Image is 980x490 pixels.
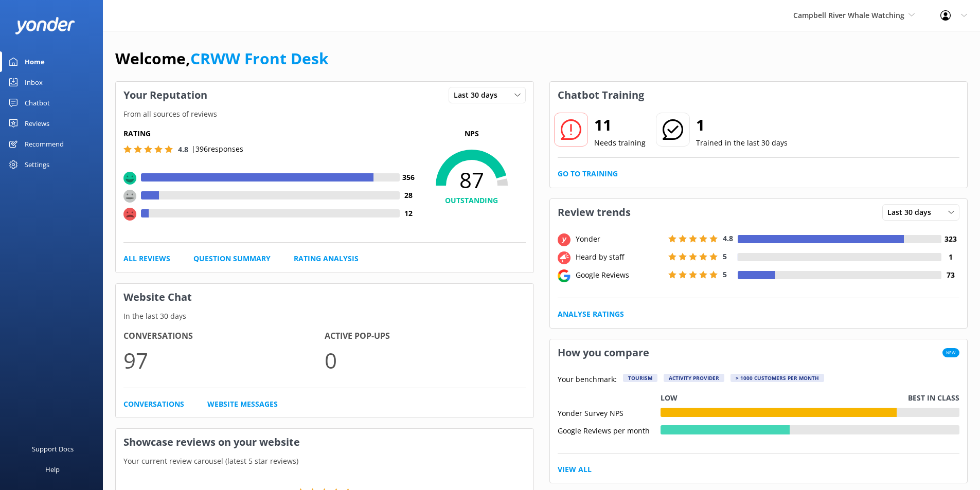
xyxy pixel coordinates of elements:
[558,308,624,320] a: Analyse Ratings
[123,253,170,264] a: All Reviews
[400,172,418,183] h4: 356
[558,464,592,475] a: View All
[116,311,533,322] p: In the last 30 days
[908,392,959,404] p: Best in class
[558,168,618,179] a: Go to Training
[116,108,533,120] p: From all sources of reviews
[723,251,727,261] span: 5
[941,269,959,281] h4: 73
[573,233,666,245] div: Yonder
[550,339,657,366] h3: How you compare
[664,374,724,382] div: Activity Provider
[558,408,661,417] div: Yonder Survey NPS
[123,330,325,343] h4: Conversations
[32,439,74,459] div: Support Docs
[661,392,678,404] p: Low
[730,374,824,382] div: > 1000 customers per month
[941,233,959,245] h4: 323
[418,195,526,206] h4: OUTSTANDING
[325,330,526,343] h4: Active Pop-ups
[723,269,727,279] span: 5
[887,207,937,218] span: Last 30 days
[418,167,526,193] span: 87
[25,51,45,72] div: Home
[723,233,733,243] span: 4.8
[400,190,418,201] h4: 28
[123,343,325,377] p: 97
[190,48,329,69] a: CRWW Front Desk
[25,72,43,93] div: Inbox
[550,199,638,226] h3: Review trends
[193,253,271,264] a: Question Summary
[207,398,278,410] a: Website Messages
[25,113,49,134] div: Reviews
[116,429,533,456] h3: Showcase reviews on your website
[941,251,959,263] h4: 1
[573,251,666,263] div: Heard by staff
[25,154,49,175] div: Settings
[550,82,652,108] h3: Chatbot Training
[191,143,243,155] p: | 396 responses
[116,82,215,108] h3: Your Reputation
[123,128,418,139] h5: Rating
[400,208,418,219] h4: 12
[116,456,533,467] p: Your current review carousel (latest 5 star reviews)
[116,284,533,311] h3: Website Chat
[594,113,646,137] h2: 11
[325,343,526,377] p: 0
[178,144,188,154] span: 4.8
[454,89,504,101] span: Last 30 days
[418,128,526,139] p: NPS
[25,93,50,113] div: Chatbot
[294,253,359,264] a: Rating Analysis
[115,46,329,71] h1: Welcome,
[15,17,75,34] img: yonder-white-logo.png
[942,348,959,357] span: New
[594,137,646,149] p: Needs training
[25,134,64,154] div: Recommend
[623,374,657,382] div: Tourism
[558,374,617,386] p: Your benchmark:
[123,398,184,410] a: Conversations
[573,269,666,281] div: Google Reviews
[558,425,661,434] div: Google Reviews per month
[793,10,904,20] span: Campbell River Whale Watching
[696,137,788,149] p: Trained in the last 30 days
[45,459,60,480] div: Help
[696,113,788,137] h2: 1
